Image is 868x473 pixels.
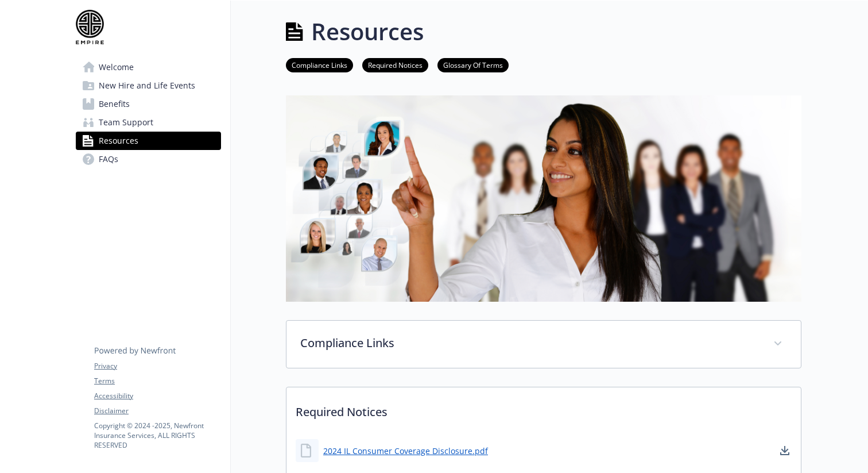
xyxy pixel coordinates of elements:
p: Copyright © 2024 - 2025 , Newfront Insurance Services, ALL RIGHTS RESERVED [94,421,220,450]
span: Team Support [99,113,153,132]
a: 2024 IL Consumer Coverage Disclosure.pdf [323,445,488,457]
a: Disclaimer [94,406,220,416]
p: Required Notices [286,387,801,430]
span: Benefits [99,95,130,113]
a: New Hire and Life Events [76,76,221,95]
span: Resources [99,132,138,150]
a: Team Support [76,113,221,132]
h1: Resources [311,14,424,49]
a: FAQs [76,150,221,168]
a: download document [778,444,792,457]
div: Compliance Links [286,321,801,368]
img: resources page banner [286,95,801,302]
a: Accessibility [94,391,220,401]
span: FAQs [99,150,118,168]
a: Terms [94,376,220,386]
a: Resources [76,132,221,150]
a: Privacy [94,361,220,371]
p: Compliance Links [300,334,759,352]
a: Compliance Links [286,59,353,70]
a: Glossary Of Terms [437,59,509,70]
a: Required Notices [362,59,428,70]
a: Welcome [76,58,221,76]
a: Benefits [76,95,221,113]
span: Welcome [99,58,134,76]
span: New Hire and Life Events [99,76,195,95]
